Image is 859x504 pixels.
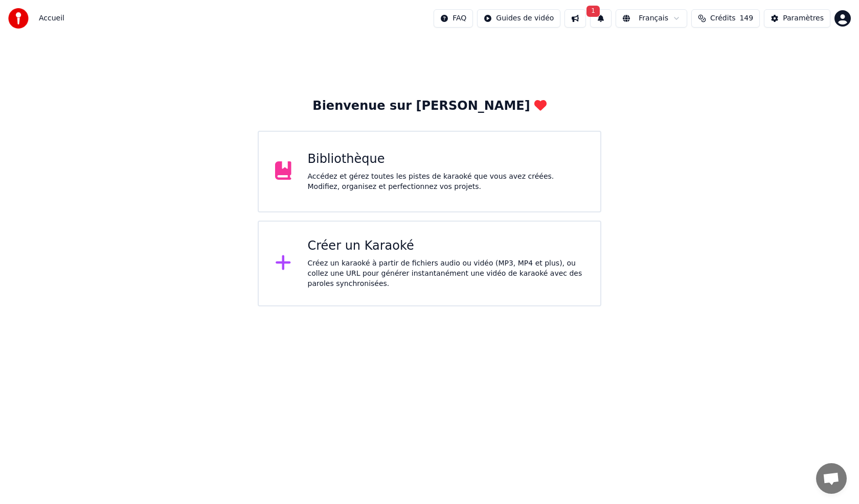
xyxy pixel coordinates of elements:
[434,9,473,28] button: FAQ
[586,6,600,17] span: 1
[39,13,64,23] span: Accueil
[308,151,584,167] div: Bibliothèque
[816,463,847,494] div: Ouvrir le chat
[312,98,546,114] div: Bienvenue sur [PERSON_NAME]
[308,258,584,289] div: Créez un karaoké à partir de fichiers audio ou vidéo (MP3, MP4 et plus), ou collez une URL pour g...
[8,8,29,29] img: youka
[39,13,64,23] nav: breadcrumb
[308,172,584,192] div: Accédez et gérez toutes les pistes de karaoké que vous avez créées. Modifiez, organisez et perfec...
[590,9,612,28] button: 1
[739,13,753,23] span: 149
[308,238,584,254] div: Créer un Karaoké
[783,13,824,23] div: Paramètres
[691,9,760,28] button: Crédits149
[477,9,560,28] button: Guides de vidéo
[764,9,830,28] button: Paramètres
[710,13,735,23] span: Crédits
